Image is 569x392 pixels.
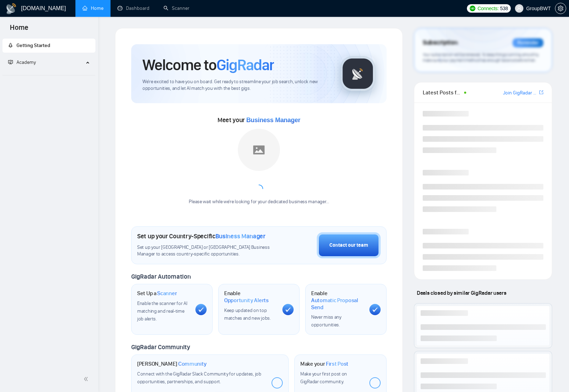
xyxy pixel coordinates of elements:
span: loading [254,184,264,194]
span: Academy [16,59,36,65]
span: fund-projection-screen [8,60,13,65]
span: Academy [8,59,36,65]
a: export [539,89,543,96]
span: Set up your [GEOGRAPHIC_DATA] or [GEOGRAPHIC_DATA] Business Manager to access country-specific op... [137,244,282,258]
span: Never miss any opportunities. [311,314,341,328]
a: Join GigRadar Slack Community [503,89,538,97]
span: Connects: [477,5,498,12]
h1: [PERSON_NAME] [137,360,207,367]
a: searchScanner [163,5,189,11]
span: First Post [326,360,348,367]
img: gigradar-logo.png [340,56,375,91]
span: Deals closed by similar GigRadar users [414,287,509,299]
span: We're excited to have you on board. Get ready to streamline your job search, unlock new opportuni... [142,79,329,92]
span: Opportunity Alerts [224,297,269,304]
span: setting [555,6,566,11]
span: GigRadar Community [131,343,190,351]
li: Getting Started [2,39,95,53]
h1: Welcome to [142,55,274,74]
span: Community [178,360,207,367]
span: Latest Posts from the GigRadar Community [423,88,462,97]
span: GigRadar [216,55,274,74]
span: Getting Started [16,42,50,48]
button: Contact our team [317,232,381,258]
h1: Set up your Country-Specific [137,232,266,240]
h1: Make your [300,360,348,367]
span: Make your first post on GigRadar community. [300,371,347,385]
li: Academy Homepage [2,72,95,77]
span: Business Manager [246,117,300,124]
span: Keep updated on top matches and new jobs. [224,307,271,321]
span: Business Manager [215,232,266,240]
button: setting [555,3,566,14]
span: Meet your [217,116,300,124]
span: Connect with the GigRadar Slack Community for updates, job opportunities, partnerships, and support. [137,371,261,385]
span: rocket [8,43,13,48]
h1: Enable [224,290,277,304]
div: Reminder [513,38,543,47]
div: Please wait while we're looking for your dedicated business manager... [185,199,333,205]
span: double-left [83,376,91,383]
a: homeHome [82,5,103,11]
span: Enable the scanner for AI matching and real-time job alerts. [137,300,187,322]
span: export [539,89,543,95]
img: upwork-logo.png [470,6,475,11]
span: 538 [500,5,508,12]
a: dashboardDashboard [118,5,149,11]
h1: Set Up a [137,290,177,297]
img: logo [6,3,17,14]
span: GigRadar Automation [131,273,190,280]
span: Automatic Proposal Send [311,297,364,311]
h1: Enable [311,290,364,311]
img: placeholder.png [238,129,280,171]
span: Subscription [423,37,457,49]
div: Contact our team [329,241,368,249]
span: Home [4,22,34,37]
span: Scanner [157,290,177,297]
a: setting [555,6,566,11]
span: Your subscription will be renewed. To keep things running smoothly, make sure your payment method... [423,52,539,63]
span: user [517,6,522,11]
